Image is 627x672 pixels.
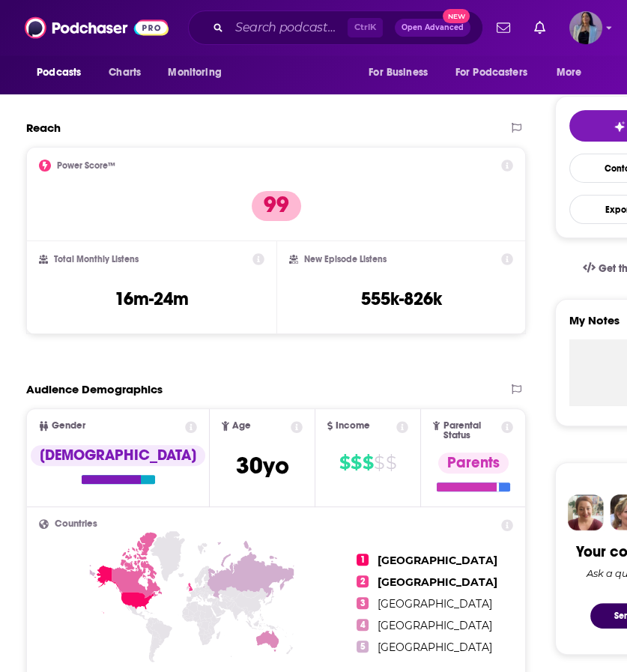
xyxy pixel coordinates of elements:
span: $ [351,451,361,475]
h3: 555k-826k [361,288,442,310]
button: open menu [446,58,549,87]
span: 2 [357,575,369,587]
img: Podchaser - Follow, Share and Rate Podcasts [25,13,169,42]
div: Search podcasts, credits, & more... [188,10,483,45]
span: Charts [109,62,141,83]
span: [GEOGRAPHIC_DATA] [378,619,492,632]
span: 1 [357,554,369,566]
button: open menu [358,58,446,87]
span: [GEOGRAPHIC_DATA] [378,575,497,589]
a: Show notifications dropdown [528,15,551,40]
span: Ctrl K [348,18,383,37]
button: open menu [546,58,601,87]
span: Parental Status [443,421,499,441]
span: [GEOGRAPHIC_DATA] [378,641,492,654]
span: For Business [369,62,428,83]
span: More [557,62,582,83]
span: $ [339,451,350,475]
img: User Profile [569,11,602,44]
span: Income [336,421,370,431]
span: $ [374,451,384,475]
a: Charts [99,58,150,87]
span: Logged in as maria.pina [569,11,602,44]
span: 5 [357,641,369,653]
span: Countries [55,519,97,529]
span: [GEOGRAPHIC_DATA] [378,554,497,567]
span: 3 [357,597,369,609]
h2: Total Monthly Listens [54,254,139,264]
span: Gender [52,421,85,431]
span: [GEOGRAPHIC_DATA] [378,597,492,611]
button: Show profile menu [569,11,602,44]
img: Sydney Profile [568,494,604,530]
div: Parents [438,452,509,473]
img: tell me why sparkle [614,121,626,133]
h2: Power Score™ [57,160,115,171]
p: 99 [252,191,301,221]
span: $ [363,451,373,475]
span: Age [232,421,251,431]
button: open menu [26,58,100,87]
a: Show notifications dropdown [491,15,516,40]
input: Search podcasts, credits, & more... [229,16,348,40]
div: [DEMOGRAPHIC_DATA] [31,445,205,466]
button: Open AdvancedNew [395,19,470,37]
span: 4 [357,619,369,631]
span: Open Advanced [402,24,464,31]
span: Monitoring [168,62,221,83]
span: $ [386,451,396,475]
span: 30 yo [236,451,289,480]
span: Podcasts [37,62,81,83]
h2: Audience Demographics [26,382,163,396]
h3: 16m-24m [115,288,189,310]
h2: Reach [26,121,61,135]
span: For Podcasters [455,62,527,83]
h2: New Episode Listens [304,254,387,264]
button: open menu [157,58,240,87]
span: New [443,9,470,23]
